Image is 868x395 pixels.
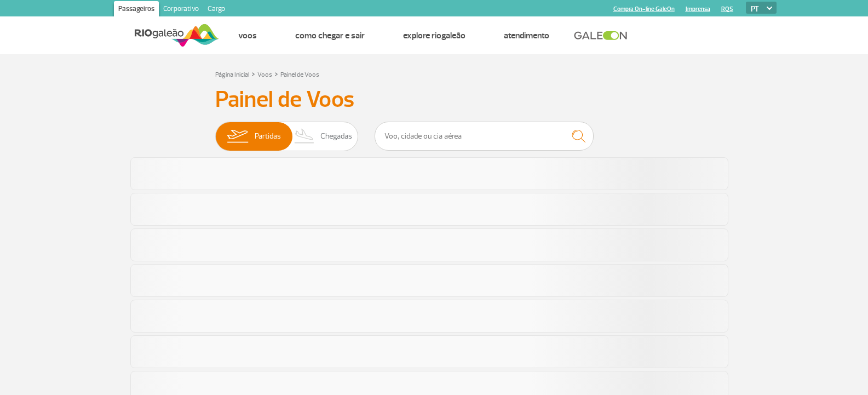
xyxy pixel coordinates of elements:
a: Voos [257,71,272,79]
a: Página Inicial [215,71,249,79]
a: Passageiros [114,1,159,19]
a: Corporativo [159,1,203,19]
a: Cargo [203,1,229,19]
a: Como chegar e sair [295,30,365,41]
span: Chegadas [320,122,352,151]
img: slider-desembarque [289,122,321,151]
a: > [251,67,255,80]
a: Compra On-line GaleOn [613,5,675,13]
a: > [274,67,278,80]
a: Voos [238,30,257,41]
span: Partidas [255,122,281,151]
input: Voo, cidade ou cia aérea [375,122,594,151]
img: slider-embarque [220,122,255,151]
a: Painel de Voos [280,71,319,79]
a: Explore RIOgaleão [403,30,465,41]
a: RQS [721,5,733,13]
a: Atendimento [504,30,549,41]
a: Imprensa [686,5,710,13]
h3: Painel de Voos [215,86,653,113]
